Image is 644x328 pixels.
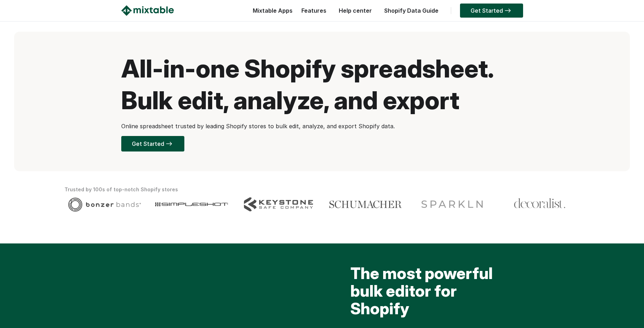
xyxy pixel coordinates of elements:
[65,185,580,194] div: Trusted by 100s of top-notch Shopify stores
[155,197,228,211] img: Client logo
[164,142,174,146] img: arrow-right.svg
[350,265,509,321] h2: The most powerful bulk editor for Shopify
[121,53,523,116] h1: All-in-one Shopify spreadsheet. Bulk edit, analyze, and export
[121,5,174,16] img: Mixtable logo
[121,136,184,151] a: Get Started
[381,7,442,14] a: Shopify Data Guide
[503,8,513,13] img: arrow-right.svg
[298,7,330,14] a: Features
[121,122,523,130] p: Online spreadsheet trusted by leading Shopify stores to bulk edit, analyze, and export Shopify data.
[418,197,486,211] img: Client logo
[244,197,313,211] img: Client logo
[68,197,141,212] img: Client logo
[335,7,375,14] a: Help center
[460,4,523,18] a: Get Started
[249,5,293,19] div: Mixtable Apps
[329,197,402,211] img: Client logo
[514,197,566,210] img: Client logo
